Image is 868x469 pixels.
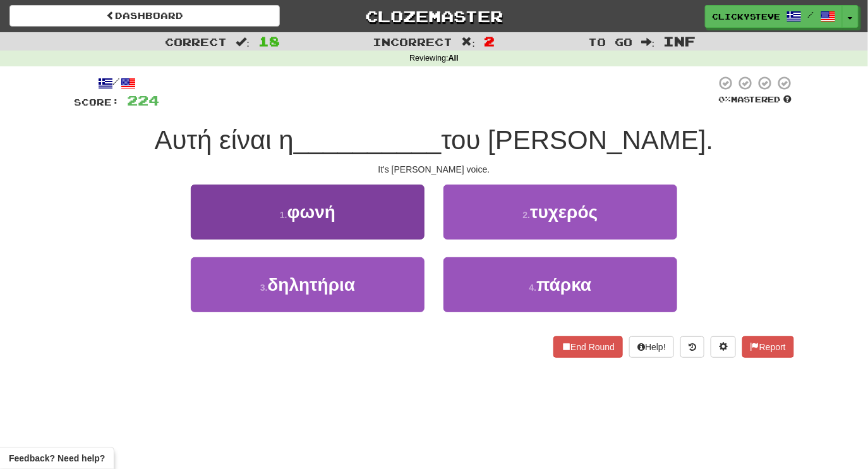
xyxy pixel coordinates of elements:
span: : [236,37,250,47]
span: δηλητήρια [268,275,356,295]
span: Score: [74,97,119,107]
span: / [808,10,814,19]
small: 2 . [523,210,531,220]
span: Αυτή είναι η [155,125,294,155]
div: Mastered [716,94,794,106]
button: End Round [553,336,623,358]
span: Open feedback widget [9,452,105,465]
span: 0 % [718,94,731,104]
div: / [74,75,159,91]
button: 2.τυχερός [443,185,677,240]
span: φωνή [287,202,335,222]
button: 4.πάρκα [443,257,677,312]
span: clickysteve [712,11,780,22]
span: To go [588,35,632,48]
span: : [641,37,655,47]
span: __________ [294,125,442,155]
small: 4 . [529,283,537,293]
a: clickysteve / [705,5,843,28]
span: του [PERSON_NAME]. [441,125,713,155]
strong: All [449,54,459,63]
span: : [462,37,476,47]
button: 3.δηλητήρια [191,257,425,312]
button: Round history (alt+y) [680,336,704,358]
span: πάρκα [536,275,591,295]
span: Correct [165,35,227,48]
span: 18 [258,33,280,49]
small: 3 . [260,283,268,293]
small: 1 . [280,210,287,220]
button: 1.φωνή [191,185,425,240]
span: τυχερός [530,202,598,222]
div: It's [PERSON_NAME] voice. [74,163,794,176]
button: Report [742,336,794,358]
button: Help! [629,336,674,358]
span: Incorrect [373,35,453,48]
a: Dashboard [9,5,280,27]
span: Inf [664,33,696,49]
span: 224 [127,92,159,108]
span: 2 [484,33,495,49]
a: Clozemaster [299,5,569,27]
